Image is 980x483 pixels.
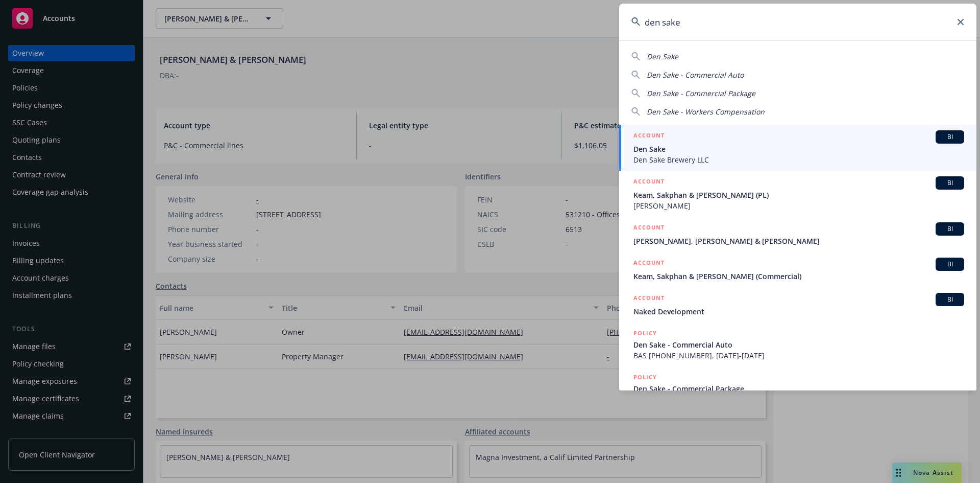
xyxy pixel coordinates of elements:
[633,130,665,143] h5: ACCOUNT
[633,383,964,394] span: Den Sake - Commercial Package
[633,236,964,246] span: [PERSON_NAME], [PERSON_NAME] & [PERSON_NAME]
[633,222,665,235] h5: ACCOUNT
[633,144,964,154] span: Den Sake
[633,271,964,282] span: Keam, Sakphan & [PERSON_NAME] (Commercial)
[647,70,744,80] span: Den Sake - Commercial Auto
[647,88,755,98] span: Den Sake - Commercial Package
[633,306,964,317] span: Naked Development
[633,372,657,382] h5: POLICY
[633,293,665,305] h5: ACCOUNT
[940,260,960,269] span: BI
[633,258,665,270] h5: ACCOUNT
[633,154,964,165] span: Den Sake Brewery LLC
[940,224,960,234] span: BI
[940,178,960,188] span: BI
[619,323,976,366] a: POLICYDen Sake - Commercial AutoBAS [PHONE_NUMBER], [DATE]-[DATE]
[619,217,976,252] a: ACCOUNTBI[PERSON_NAME], [PERSON_NAME] & [PERSON_NAME]
[633,339,964,350] span: Den Sake - Commercial Auto
[940,132,960,142] span: BI
[633,200,964,211] span: [PERSON_NAME]
[647,52,678,61] span: Den Sake
[619,366,976,410] a: POLICYDen Sake - Commercial Package
[940,295,960,304] span: BI
[633,328,657,338] h5: POLICY
[633,176,665,189] h5: ACCOUNT
[647,107,765,117] span: Den Sake - Workers Compensation
[619,171,976,217] a: ACCOUNTBIKeam, Sakphan & [PERSON_NAME] (PL)[PERSON_NAME]
[619,252,976,287] a: ACCOUNTBIKeam, Sakphan & [PERSON_NAME] (Commercial)
[619,287,976,323] a: ACCOUNTBINaked Development
[633,190,964,200] span: Keam, Sakphan & [PERSON_NAME] (PL)
[633,350,964,361] span: BAS [PHONE_NUMBER], [DATE]-[DATE]
[619,4,976,40] input: Search...
[619,125,976,171] a: ACCOUNTBIDen SakeDen Sake Brewery LLC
